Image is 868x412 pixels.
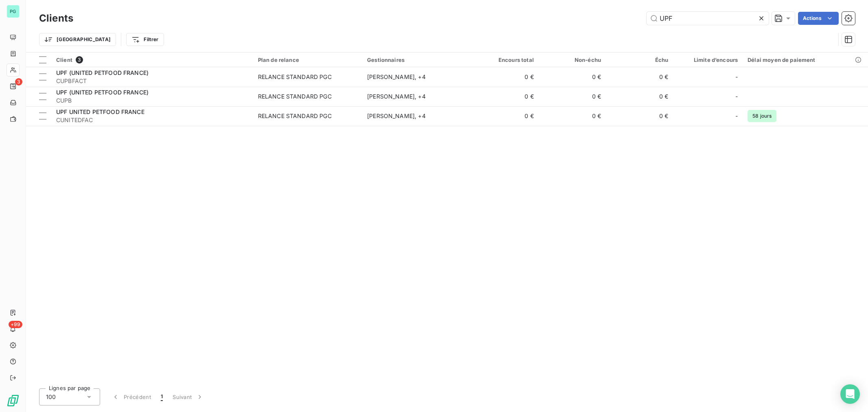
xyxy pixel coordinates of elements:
button: Précédent [107,388,156,405]
div: Non-échu [544,57,601,63]
div: [PERSON_NAME] , + 4 [367,73,466,81]
span: UPF UNITED PETFOOD FRANCE [56,108,144,115]
div: Échu [611,57,668,63]
span: UPF (UNITED PETFOOD FRANCE) [56,69,149,76]
span: 100 [46,393,56,401]
td: 0 € [472,87,539,106]
span: +99 [9,321,22,328]
div: RELANCE STANDARD PGC [258,92,332,101]
td: 0 € [472,67,539,87]
div: PG [7,5,20,18]
td: 0 € [606,67,673,87]
div: Limite d’encours [678,57,738,63]
td: 0 € [539,87,606,106]
span: Client [56,57,72,63]
span: - [735,73,738,81]
span: - [735,92,738,101]
td: 0 € [539,106,606,126]
button: Filtrer [126,33,164,46]
div: Plan de relance [258,57,357,63]
span: 58 jours [748,110,776,122]
img: Logo LeanPay [7,394,20,407]
span: - [735,112,738,120]
span: UPF (UNITED PETFOOD FRANCE) [56,89,149,96]
span: 3 [15,78,22,85]
td: 0 € [606,106,673,126]
button: Suivant [168,388,209,405]
div: [PERSON_NAME] , + 4 [367,112,466,120]
span: 3 [76,56,83,64]
button: [GEOGRAPHIC_DATA] [39,33,116,46]
span: CUNITEDFAC [56,116,248,124]
button: Actions [798,12,839,25]
td: 0 € [472,106,539,126]
input: Rechercher [647,12,769,25]
td: 0 € [539,67,606,87]
div: Délai moyen de paiement [748,57,863,63]
div: Open Intercom Messenger [840,384,860,404]
span: CUPBFACT [56,77,248,85]
div: RELANCE STANDARD PGC [258,73,332,81]
div: Gestionnaires [367,57,466,63]
span: CUPB [56,96,248,105]
td: 0 € [606,87,673,106]
button: 1 [156,388,168,405]
div: RELANCE STANDARD PGC [258,112,332,120]
span: 1 [161,393,163,401]
h3: Clients [39,11,73,26]
div: [PERSON_NAME] , + 4 [367,92,466,101]
div: Encours total [477,57,534,63]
